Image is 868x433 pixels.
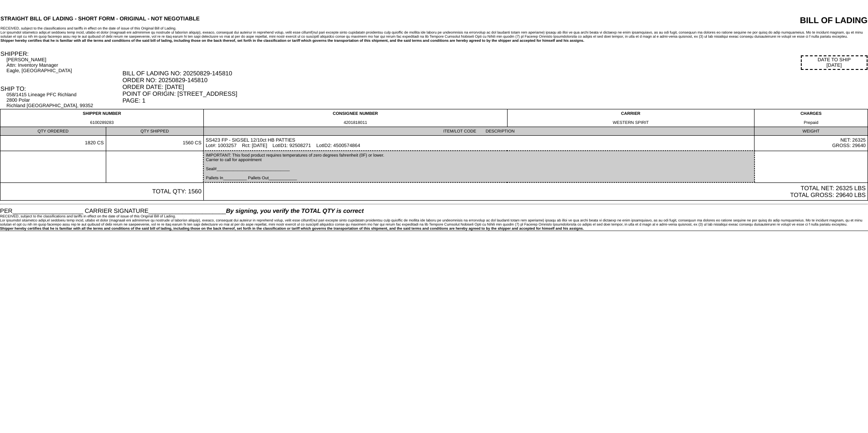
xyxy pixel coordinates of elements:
[203,151,754,182] td: IMPORTANT: This food product requires temperatures of zero degrees fahrenheit (0F) or lower. Carr...
[639,15,868,25] div: BILL OF LADING
[206,120,505,125] div: 4201818011
[801,55,868,70] div: DATE TO SHIP [DATE]
[509,120,752,125] div: WESTERN SPIRIT
[203,127,754,136] td: ITEM/LOT CODE DESCRIPTION
[0,182,204,201] td: TOTAL QTY: 1560
[106,136,203,151] td: 1560 CS
[0,85,122,92] div: SHIP TO:
[0,109,204,127] td: SHIPPER NUMBER
[6,92,121,108] div: 058/1415 Lineage PFC Richland 2800 Polar Richland [GEOGRAPHIC_DATA], 99352
[507,109,754,127] td: CARRIER
[123,70,868,104] div: BILL OF LADING NO: 20250829-145810 ORDER NO: 20250829-145810 ORDER DATE: [DATE] POINT OF ORIGIN: ...
[6,57,121,74] div: [PERSON_NAME] Attn: Inventory Manager Eagle, [GEOGRAPHIC_DATA]
[755,109,868,127] td: CHARGES
[0,136,106,151] td: 1820 CS
[203,182,868,201] td: TOTAL NET: 26325 LBS TOTAL GROSS: 29640 LBS
[226,207,364,214] span: By signing, you verify the TOTAL QTY is correct
[2,120,202,125] div: 6100289283
[203,109,507,127] td: CONSIGNEE NUMBER
[755,136,868,151] td: NET: 26325 GROSS: 29640
[0,127,106,136] td: QTY ORDERED
[755,127,868,136] td: WEIGHT
[756,120,866,125] div: Prepaid
[106,127,203,136] td: QTY SHIPPED
[0,50,122,57] div: SHIPPER:
[0,39,868,43] div: Shipper hereby certifies that he is familiar with all the terms and conditions of the said bill o...
[203,136,754,151] td: SS423 FP - SIGSEL 12/10ct HB PATTIES Lot#: 1003257 Rct: [DATE] LotID1: 92508271 LotID2: 4500574864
